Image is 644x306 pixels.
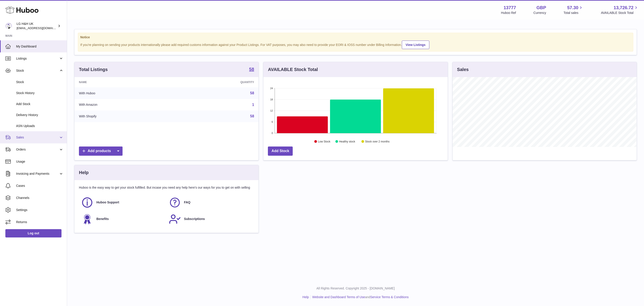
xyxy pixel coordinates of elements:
[80,40,631,49] div: If you're planning on sending your products internationally please add required customs informati...
[16,196,64,200] span: Channels
[270,87,273,90] text: 24
[614,5,633,11] span: 13,726.72
[303,295,309,299] a: Help
[17,26,66,30] span: [EMAIL_ADDRESS][DOMAIN_NAME]
[184,200,191,205] span: FAQ
[79,147,123,156] a: Add products
[601,5,639,15] a: 13,726.72 AVAILABLE Stock Total
[249,67,254,72] a: 58
[272,121,273,123] text: 6
[16,69,59,73] span: Stock
[268,147,293,156] a: Add Stock
[16,159,64,164] span: Usage
[402,41,429,49] a: View Listings
[457,67,469,73] h3: Sales
[339,140,356,143] text: Healthy stock
[272,132,273,134] text: 0
[270,109,273,112] text: 12
[504,5,516,11] strong: 13777
[534,11,546,15] div: Currency
[74,77,175,87] th: Name
[5,23,12,29] img: internalAdmin-13777@internal.huboo.com
[5,229,61,237] a: Log out
[365,140,390,143] text: Stock over 2 months
[16,56,59,61] span: Listings
[16,135,59,140] span: Sales
[74,110,175,122] td: With Shopify
[16,44,64,49] span: My Dashboard
[318,140,330,143] text: Low Stock
[80,35,631,39] strong: Notice
[16,220,64,224] span: Returns
[536,5,546,11] strong: GBP
[16,172,59,176] span: Invoicing and Payments
[79,67,108,73] h3: Total Listings
[16,91,64,95] span: Stock History
[268,67,318,73] h3: AVAILABLE Stock Total
[601,11,639,15] span: AVAILABLE Stock Total
[250,91,254,95] a: 58
[81,213,164,225] a: Benefits
[96,217,109,221] span: Benefits
[74,99,175,111] td: With Amazon
[96,200,119,205] span: Huboo Support
[312,295,365,299] a: Website and Dashboard Terms of Use
[563,11,583,15] span: Total sales
[175,77,259,87] th: Quantity
[16,102,64,106] span: Add Stock
[16,184,64,188] span: Cases
[311,295,409,299] li: and
[249,67,254,71] strong: 58
[169,196,252,209] a: FAQ
[79,185,254,190] p: Huboo is the easy way to get your stock fulfilled. But incase you need any help here's our ways f...
[184,217,205,221] span: Subscriptions
[567,5,578,11] span: 57.30
[16,80,64,84] span: Stock
[252,103,254,107] a: 1
[17,22,57,30] div: LG H&H UK
[16,113,64,117] span: Delivery History
[16,147,59,152] span: Orders
[74,87,175,99] td: With Huboo
[169,213,252,225] a: Subscriptions
[563,5,583,15] a: 57.30 Total sales
[16,124,64,128] span: ASN Uploads
[16,208,64,212] span: Settings
[250,114,254,118] a: 58
[71,286,640,291] p: All Rights Reserved. Copyright 2025 - [DOMAIN_NAME]
[370,295,409,299] a: Service Terms & Conditions
[79,170,89,176] h3: Help
[270,98,273,101] text: 18
[81,196,164,209] a: Huboo Support
[501,11,516,15] div: Huboo Ref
